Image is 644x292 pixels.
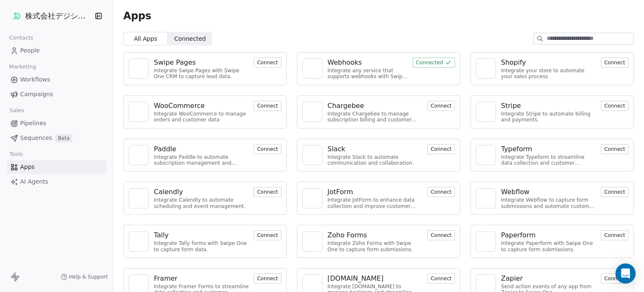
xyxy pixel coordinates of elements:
[154,197,249,209] div: Integrate Calendly to automate scheduling and event management.
[413,58,455,66] a: Connected
[427,274,455,282] a: Connect
[327,187,353,197] div: JotForm
[302,231,322,252] a: NA
[480,62,492,75] img: NA
[327,240,422,253] div: Integrate Zoho Forms with Swipe One to capture form submissions.
[154,144,176,154] div: Paddle
[154,111,249,123] div: Integrate WooCommerce to manage orders and customer data
[6,148,26,160] span: Tools
[480,235,492,248] img: NA
[254,144,281,154] button: Connect
[254,230,281,240] button: Connect
[601,102,628,110] a: Connect
[154,187,183,197] div: Calendly
[476,58,496,79] a: NA
[601,58,628,68] button: Connect
[129,231,149,252] a: NA
[427,231,455,239] a: Connect
[129,188,149,208] a: NA
[327,144,422,154] a: Slack
[154,187,249,197] a: Calendly
[327,144,345,154] div: Slack
[501,144,532,154] div: Typeform
[601,101,628,111] button: Connect
[327,274,384,284] div: [DOMAIN_NAME]
[501,154,596,166] div: Integrate Typeform to streamline data collection and customer engagement.
[69,274,108,280] span: Help & Support
[501,101,521,111] div: Stripe
[427,274,455,284] button: Connect
[7,160,106,174] a: Apps
[501,111,596,123] div: Integrate Stripe to automate billing and payments.
[154,58,196,68] div: Swipe Pages
[306,235,319,248] img: NA
[6,104,28,117] span: Sales
[501,230,536,240] div: Paperform
[25,11,92,21] span: 株式会社デジシフト
[129,145,149,165] a: NA
[427,145,455,153] a: Connect
[302,102,322,122] a: NA
[327,154,422,166] div: Integrate Slack to automate communication and collaboration.
[327,197,422,209] div: Integrate JotForm to enhance data collection and improve customer engagement.
[254,274,281,284] button: Connect
[154,230,169,240] div: Tally
[615,263,636,284] div: Open Intercom Messenger
[154,230,249,240] a: Tally
[501,187,530,197] div: Webflow
[10,9,89,23] button: 株式会社デジシフト
[254,187,281,197] button: Connect
[601,231,628,239] a: Connect
[154,274,177,284] div: Framer
[20,177,48,186] span: AI Agents
[427,102,455,110] a: Connect
[601,187,628,197] button: Connect
[5,61,40,73] span: Marketing
[601,145,628,153] a: Connect
[427,187,455,197] button: Connect
[327,101,364,111] div: Chargebee
[501,240,596,253] div: Integrate Paperform with Swipe One to capture form submissions.
[601,188,628,196] a: Connect
[254,145,281,153] a: Connect
[327,111,422,123] div: Integrate Chargebee to manage subscription billing and customer data.
[7,44,106,58] a: People
[254,58,281,66] a: Connect
[55,134,72,142] span: Beta
[20,134,52,142] span: Sequences
[154,101,205,111] div: WooCommerce
[480,105,492,118] img: NA
[174,34,206,43] span: Connected
[254,274,281,282] a: Connect
[154,144,249,154] a: Paddle
[5,32,37,44] span: Contacts
[12,11,22,21] img: %C3%A3%C2%83%C2%AD%C3%A3%C2%82%C2%B4512.png
[327,230,422,240] a: Zoho Forms
[306,62,319,75] img: NA
[20,119,46,128] span: Pipelines
[501,68,596,80] div: Integrate your store to automate your sales process
[132,278,145,291] img: NA
[480,149,492,161] img: NA
[480,278,492,291] img: NA
[601,58,628,66] a: Connect
[154,101,249,111] a: WooCommerce
[427,101,455,111] button: Connect
[327,58,362,68] div: Webhooks
[601,274,628,284] button: Connect
[601,274,628,282] a: Connect
[254,188,281,196] a: Connect
[7,175,106,189] a: AI Agents
[254,102,281,110] a: Connect
[129,58,149,79] a: NA
[501,274,596,284] a: Zapier
[327,187,422,197] a: JotForm
[302,145,322,165] a: NA
[476,145,496,165] a: NA
[302,188,322,208] a: NA
[427,230,455,240] button: Connect
[327,274,422,284] a: [DOMAIN_NAME]
[476,102,496,122] a: NA
[306,278,319,291] img: NA
[501,230,596,240] a: Paperform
